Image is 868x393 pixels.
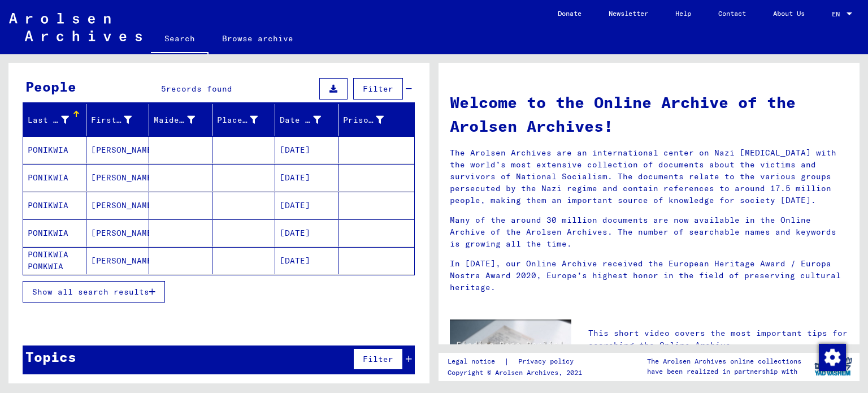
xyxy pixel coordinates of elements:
mat-header-cell: Maiden Name [149,104,212,136]
p: The Arolsen Archives online collections [647,356,801,366]
button: Filter [353,78,403,100]
div: Maiden Name [154,114,195,126]
div: First Name [91,111,149,129]
div: Last Name [28,111,86,129]
mat-cell: PONIKWIA POMKWIA [23,247,86,274]
div: Date of Birth [280,111,338,129]
div: Date of Birth [280,114,321,126]
mat-header-cell: Place of Birth [212,104,276,136]
mat-cell: [DATE] [275,164,338,191]
a: Legal notice [448,356,504,368]
span: 5 [161,84,166,94]
div: People [25,76,76,97]
div: Maiden Name [154,111,212,129]
span: EN [832,10,844,18]
span: records found [166,84,232,94]
img: Change consent [819,344,846,371]
a: Privacy policy [509,356,587,368]
span: Filter [363,84,393,94]
p: The Arolsen Archives are an international center on Nazi [MEDICAL_DATA] with the world’s most ext... [450,147,848,206]
mat-cell: [DATE] [275,247,338,274]
img: yv_logo.png [812,352,854,381]
img: Arolsen_neg.svg [9,13,142,41]
div: | [448,356,587,368]
mat-header-cell: Prisoner # [338,104,415,136]
img: video.jpg [450,319,571,386]
mat-header-cell: Date of Birth [275,104,338,136]
button: Filter [353,348,403,370]
mat-cell: [PERSON_NAME] [86,247,150,274]
mat-cell: [DATE] [275,219,338,247]
mat-cell: [PERSON_NAME] [86,164,150,191]
div: Place of Birth [217,111,275,129]
div: First Name [91,114,132,126]
mat-header-cell: Last Name [23,104,86,136]
div: Prisoner # [343,111,401,129]
mat-cell: [DATE] [275,192,338,219]
p: This short video covers the most important tips for searching the Online Archive. [588,327,848,351]
p: In [DATE], our Online Archive received the European Heritage Award / Europa Nostra Award 2020, Eu... [450,258,848,293]
p: Copyright © Arolsen Archives, 2021 [448,368,587,378]
a: Search [151,25,209,54]
mat-cell: PONIKWIA [23,164,86,191]
mat-cell: [PERSON_NAME] [86,192,150,219]
mat-cell: [PERSON_NAME] [86,219,150,247]
h1: Welcome to the Online Archive of the Arolsen Archives! [450,90,848,138]
mat-cell: PONIKWIA [23,192,86,219]
div: Last Name [28,114,69,126]
span: Filter [363,354,393,364]
mat-cell: PONIKWIA [23,219,86,247]
a: Browse archive [209,25,307,52]
span: Show all search results [32,287,149,297]
button: Show all search results [23,281,165,303]
mat-cell: [PERSON_NAME] [86,136,150,163]
div: Place of Birth [217,114,258,126]
div: Topics [25,347,76,367]
div: Prisoner # [343,114,384,126]
p: have been realized in partnership with [647,366,801,377]
mat-header-cell: First Name [86,104,150,136]
p: Many of the around 30 million documents are now available in the Online Archive of the Arolsen Ar... [450,214,848,250]
mat-cell: [DATE] [275,136,338,163]
mat-cell: PONIKWIA [23,136,86,163]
